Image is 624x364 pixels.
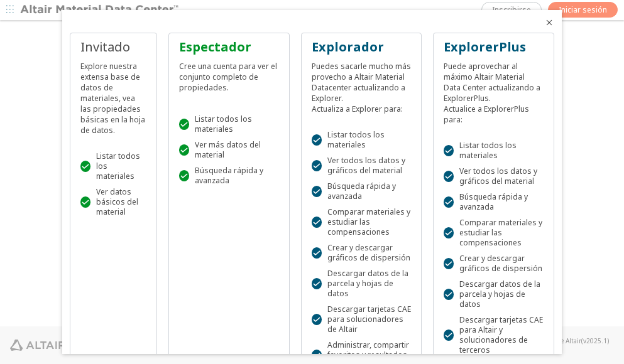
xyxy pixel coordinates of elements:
[179,171,189,181] font: 
[312,135,322,145] font: 
[179,61,277,93] font: Cree una cuenta para ver el conjunto completo de propiedades.
[312,186,322,196] font: 
[459,191,528,212] font: Búsqueda rápida y avanzada
[195,139,261,160] font: Ver más datos del material
[459,279,540,309] font: Descargar datos de la parcela y hojas de datos
[312,38,384,55] font: Explorador
[312,217,322,227] font: 
[80,197,90,207] font: 
[544,18,554,28] button: Cerca
[96,186,138,217] font: Ver datos básicos del material
[444,330,454,340] font: 
[179,38,251,55] font: Espectador
[444,146,454,156] font: 
[444,61,540,104] font: Puede aprovechar al máximo Altair Material Data Center actualizando a ExplorerPlus.
[444,38,526,55] font: ExplorerPlus
[312,350,322,360] font: 
[459,166,537,186] font: Ver todos los datos y gráficos del material
[444,197,454,207] font: 
[327,206,410,237] font: Comparar materiales y estudiar las compensaciones
[459,253,542,274] font: Crear y descargar gráficos de dispersión
[312,279,322,289] font: 
[327,304,411,335] font: Descargar tarjetas CAE para solucionadores de Altair
[327,129,385,150] font: Listar todos los materiales
[444,171,454,181] font: 
[80,61,145,136] font: Explore nuestra extensa base de datos de materiales, vea las propiedades básicas en la hoja de da...
[312,248,322,258] font: 
[195,165,263,186] font: Búsqueda rápida y avanzada
[312,161,322,171] font: 
[444,104,529,125] font: Actualice a ExplorerPlus para:
[312,314,322,324] font: 
[179,119,189,129] font: 
[444,228,454,238] font: 
[459,314,543,355] font: Descargar tarjetas CAE para Altair y solucionadores de terceros
[179,145,189,155] font: 
[444,289,454,299] font: 
[80,161,90,171] font: 
[80,38,130,55] font: Invitado
[459,217,542,248] font: Comparar materiales y estudiar las compensaciones
[327,242,410,263] font: Crear y descargar gráficos de dispersión
[444,259,454,269] font: 
[312,104,403,114] font: Actualiza a Explorer para:
[327,155,405,176] font: Ver todos los datos y gráficos del material
[327,268,408,299] font: Descargar datos de la parcela y hojas de datos
[312,61,411,104] font: Puedes sacarle mucho más provecho a Altair Material Datacenter actualizando a Explorer.
[327,181,396,201] font: Búsqueda rápida y avanzada
[96,151,140,181] font: Listar todos los materiales
[459,140,517,161] font: Listar todos los materiales
[195,114,252,134] font: Listar todos los materiales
